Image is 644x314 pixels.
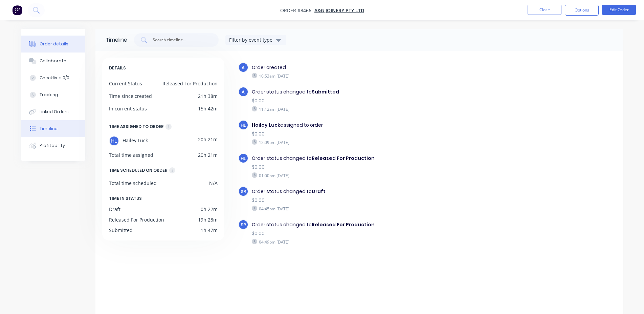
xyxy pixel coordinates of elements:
div: 12:09pm [DATE] [252,139,486,145]
button: Options [565,5,599,16]
div: Time since created [109,92,152,100]
div: 20h 21m [198,136,218,146]
span: A [242,64,245,71]
div: 1h 47m [201,227,218,234]
div: 19h 28m [198,216,218,223]
div: Total time assigned [109,151,153,159]
div: $0.00 [252,230,486,237]
button: Profitability [21,137,85,154]
div: Order status changed to [252,221,486,228]
span: SR [241,188,246,195]
b: Draft [312,188,326,195]
span: Order #8466 - [280,7,314,14]
div: 10:53am [DATE] [252,73,486,79]
span: Hailey Luck [123,136,148,146]
div: Filter by event type [229,36,274,43]
b: Hailey Luck [252,122,280,128]
button: Linked Orders [21,103,85,120]
div: 11:12am [DATE] [252,106,486,112]
span: DETAILS [109,64,126,72]
div: $0.00 [252,164,486,171]
div: Draft [109,206,120,213]
div: Collaborate [40,58,66,64]
div: Released For Production [109,216,164,223]
div: 15h 42m [198,105,218,112]
div: assigned to order [252,122,486,129]
div: Order status changed to [252,88,486,96]
div: $0.00 [252,197,486,204]
div: 04:49pm [DATE] [252,239,486,245]
div: Order status changed to [252,155,486,162]
b: Released For Production [312,155,375,162]
div: Order status changed to [252,188,486,195]
div: 0h 22m [201,206,218,213]
span: HL [241,155,246,162]
span: SR [241,222,246,228]
a: A&G Joinery Pty Ltd [314,7,364,14]
div: Checklists 0/0 [40,75,69,81]
img: Factory [12,5,22,15]
div: $0.00 [252,97,486,104]
div: N/A [209,180,218,187]
button: Checklists 0/0 [21,69,85,86]
div: Timeline [106,36,127,44]
div: TIME ASSIGNED TO ORDER [109,123,164,130]
span: A [242,89,245,95]
div: Profitability [40,143,65,149]
b: Released For Production [312,221,375,228]
button: Filter by event type [225,35,286,45]
button: Edit Order [602,5,636,15]
div: Total time scheduled [109,180,157,187]
div: Current Status [109,80,142,87]
div: HL [109,136,119,146]
div: $0.00 [252,130,486,138]
div: TIME SCHEDULED ON ORDER [109,167,168,174]
div: Submitted [109,227,133,234]
button: Tracking [21,86,85,103]
div: 20h 21m [198,151,218,159]
div: Timeline [40,126,58,132]
div: Order details [40,41,68,47]
div: Order created [252,64,486,71]
b: Submitted [312,88,339,95]
span: HL [241,122,246,128]
div: 21h 38m [198,92,218,100]
div: Released For Production [162,80,218,87]
span: TIME IN STATUS [109,195,142,202]
button: Collaborate [21,53,85,69]
div: Linked Orders [40,109,69,115]
div: In current status [109,105,147,112]
div: 04:45pm [DATE] [252,206,486,212]
input: Search timeline... [152,37,208,43]
div: 01:00pm [DATE] [252,172,486,179]
button: Timeline [21,120,85,137]
button: Close [528,5,561,15]
div: Tracking [40,92,58,98]
button: Order details [21,36,85,53]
